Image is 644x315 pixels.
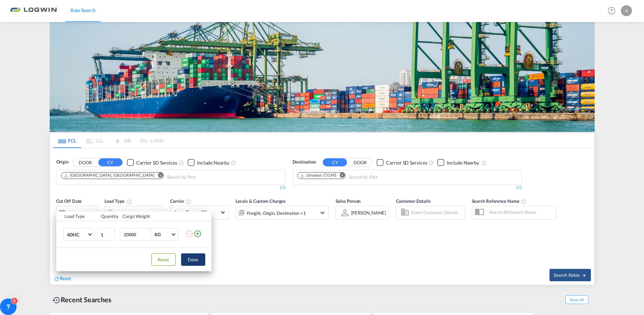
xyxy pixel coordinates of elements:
button: Reset [151,253,176,266]
md-icon: icon-minus-circle-outline [185,230,194,238]
button: Done [181,253,205,266]
input: Qty [98,228,115,241]
th: Quantity [97,211,118,221]
th: Load Type [56,211,97,221]
md-icon: icon-plus-circle-outline [194,230,202,238]
input: Enter Weight [123,229,151,240]
div: KG [155,232,161,237]
span: 40HC [67,231,87,238]
md-select: Choose: 40HC [63,228,94,241]
div: Cargo Weight [122,213,181,219]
